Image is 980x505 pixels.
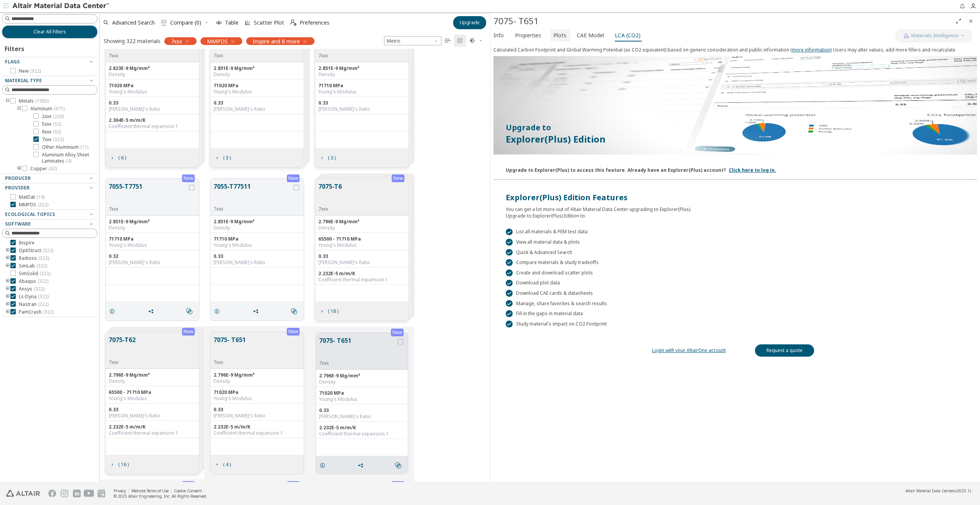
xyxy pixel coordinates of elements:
[53,128,61,135] span: ( 62 )
[318,225,406,231] div: Density
[506,290,965,297] div: Download CAE cards & datasheets
[19,263,47,269] span: SimLab
[109,378,196,384] div: Density
[755,344,814,357] a: Request a quote
[6,490,40,497] img: Altair Engineering
[445,38,451,44] i: 
[42,144,88,150] span: Other Aluminium
[318,83,406,89] div: 71710 MPa
[493,47,977,56] div: Calculated Carbon Footprint and Global Warming Potential (as CO2 equivalent) based on generic con...
[207,38,228,45] span: MMPDS
[906,488,954,493] span: Altair Material Data Center
[106,457,132,472] button: ( 16 )
[210,304,227,319] button: Details
[19,286,45,292] span: Ansys
[319,407,405,414] div: 0.33
[287,174,300,182] div: New
[214,219,301,225] div: 2.851E-9 Mg/mm³
[318,89,406,95] div: Young's Modulus
[392,481,404,489] div: New
[131,488,169,493] a: Website Terms of Use
[287,481,300,489] div: New
[506,249,513,256] div: 
[43,247,53,254] span: ( 322 )
[109,242,196,248] div: Young's Modulus
[109,71,196,78] div: Density
[395,462,401,468] i: 
[2,210,98,219] button: Ecological Topics
[319,373,405,379] div: 2.796E-9 Mg/mm³
[553,29,566,42] span: Plots
[19,240,35,246] span: Inspire
[318,65,406,71] div: 2.851E-9 Mg/mm³
[5,98,10,104] i: toogle group
[109,430,196,436] div: Coefficient thermal expansion 1
[469,38,475,44] i: 
[318,206,342,212] div: 7xxx
[214,253,301,259] div: 0.33
[5,184,30,191] span: Provider
[109,182,187,206] button: 7055-T7751
[506,133,965,145] p: Explorer(Plus) Edition
[493,15,952,27] div: 7075- T651
[104,37,161,45] div: Showing 322 materials
[392,174,404,182] div: New
[38,255,49,261] span: ( 322 )
[214,259,301,266] div: [PERSON_NAME]'s Ratio
[506,321,965,327] div: Study material's impact on CO2 Footprint
[318,106,406,112] div: [PERSON_NAME]'s Ratio
[493,29,504,42] span: Info
[506,310,965,317] div: Fill in the gaps in material data
[17,106,22,112] i: toogle group
[30,106,65,112] span: Aluminum
[506,239,513,246] div: 
[506,300,965,307] div: Manage, share favorites & search results
[19,294,49,300] span: Ls-Dyna
[466,35,486,47] button: Theme
[319,396,405,402] div: Young's Modulus
[109,53,146,59] div: 7xxx
[792,47,831,53] a: more information
[896,29,972,42] button: AI CopilotMaterials Intelligence
[2,183,98,193] button: Provider
[506,290,513,297] div: 
[109,395,196,402] div: Young's Modulus
[318,71,406,78] div: Density
[318,259,406,266] div: [PERSON_NAME]'s Ratio
[109,424,196,430] div: 2.232E-5 m/m/K
[906,488,971,493] div: (v2025.1)
[225,20,238,25] span: Table
[291,308,297,314] i: 
[319,336,396,360] button: 7075- T651
[5,77,42,84] span: Material Type
[42,129,61,135] span: 6xxx
[384,36,442,45] div: Unit System
[214,53,251,59] div: 7xxx
[903,33,909,39] img: AI Copilot
[109,100,196,106] div: 0.33
[36,194,45,200] span: ( 19 )
[442,35,454,47] button: Table View
[109,206,187,212] div: 7xxx
[109,407,196,413] div: 0.33
[5,248,10,254] i: toogle group
[223,462,231,467] span: ( 4 )
[457,38,463,44] i: 
[652,347,726,354] a: Login with your AltairOne account
[214,182,292,206] button: 7055-T77511
[214,106,301,112] div: [PERSON_NAME]'s Ratio
[109,335,136,359] button: 7075-T62
[214,71,301,78] div: Density
[288,304,304,319] button: Similar search
[315,150,339,166] button: ( 3 )
[287,328,300,336] div: New
[109,225,196,231] div: Density
[249,304,265,319] button: Share
[506,321,513,327] div: 
[182,328,195,336] div: New
[5,301,10,307] i: toogle group
[118,462,129,467] span: ( 16 )
[214,430,301,436] div: Coefficient thermal expansion 1
[515,29,541,42] span: Properties
[315,304,342,319] button: ( 18 )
